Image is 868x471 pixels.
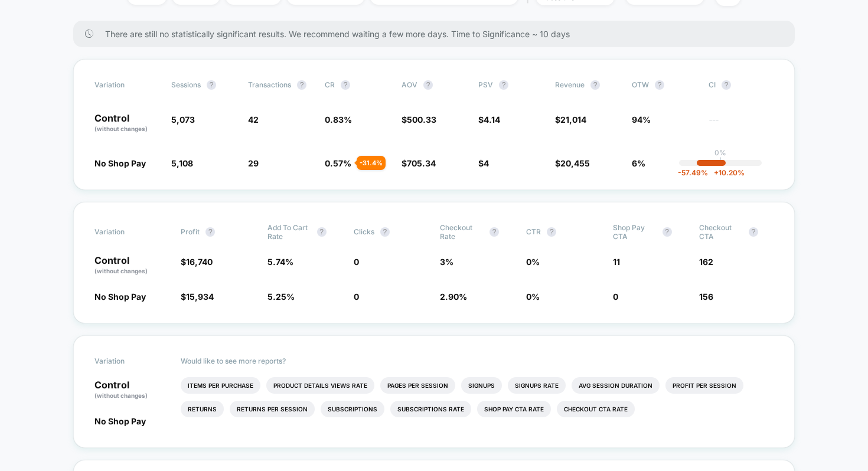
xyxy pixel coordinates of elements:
[708,168,745,177] span: 10.20 %
[94,113,159,133] p: Control
[590,80,600,90] button: ?
[484,158,489,168] span: 4
[560,158,590,168] span: 20,455
[248,115,259,125] span: 42
[478,80,493,89] span: PSV
[709,116,774,133] span: ---
[325,115,352,125] span: 0.83 %
[205,227,215,237] button: ?
[555,115,586,125] span: $
[555,158,590,168] span: $
[171,115,195,125] span: 5,073
[94,416,146,426] span: No Shop Pay
[499,80,508,90] button: ?
[181,356,774,365] p: Would like to see more reports?
[402,80,417,89] span: AOV
[490,227,499,237] button: ?
[714,148,726,157] p: 0%
[632,80,697,90] span: OTW
[632,158,645,168] span: 6%
[709,80,774,90] span: CI
[390,401,471,417] li: Subscriptions Rate
[632,115,651,125] span: 94%
[699,223,743,241] span: Checkout CTA
[440,223,484,241] span: Checkout Rate
[613,292,618,302] span: 0
[440,257,453,267] span: 3 %
[181,227,200,236] span: Profit
[699,292,713,302] span: 156
[267,292,295,302] span: 5.25 %
[380,377,455,394] li: Pages Per Session
[547,227,556,237] button: ?
[325,80,335,89] span: CR
[402,158,436,168] span: $
[526,227,541,236] span: CTR
[560,115,586,125] span: 21,014
[478,115,500,125] span: $
[380,227,390,237] button: ?
[94,125,148,132] span: (without changes)
[354,292,359,302] span: 0
[267,257,293,267] span: 5.74 %
[181,257,213,267] span: $
[94,80,159,90] span: Variation
[266,377,374,394] li: Product Details Views Rate
[230,401,315,417] li: Returns Per Session
[321,401,384,417] li: Subscriptions
[572,377,660,394] li: Avg Session Duration
[186,292,214,302] span: 15,934
[248,80,291,89] span: Transactions
[477,401,551,417] li: Shop Pay CTA rate
[461,377,502,394] li: Signups
[749,227,758,237] button: ?
[94,267,148,274] span: (without changes)
[526,292,540,302] span: 0 %
[94,158,146,168] span: No Shop Pay
[613,223,657,241] span: Shop Pay CTA
[94,356,159,365] span: Variation
[719,157,722,166] p: |
[94,256,169,276] p: Control
[94,392,148,399] span: (without changes)
[699,257,713,267] span: 162
[484,115,500,125] span: 4.14
[354,257,359,267] span: 0
[613,257,620,267] span: 11
[478,158,489,168] span: $
[655,80,664,90] button: ?
[402,115,436,125] span: $
[181,401,224,417] li: Returns
[423,80,433,90] button: ?
[181,377,260,394] li: Items Per Purchase
[186,257,213,267] span: 16,740
[555,80,585,89] span: Revenue
[317,227,327,237] button: ?
[94,292,146,302] span: No Shop Pay
[94,223,159,241] span: Variation
[297,80,306,90] button: ?
[440,292,467,302] span: 2.90 %
[341,80,350,90] button: ?
[526,257,540,267] span: 0 %
[508,377,566,394] li: Signups Rate
[407,115,436,125] span: 500.33
[267,223,311,241] span: Add To Cart Rate
[325,158,351,168] span: 0.57 %
[181,292,214,302] span: $
[207,80,216,90] button: ?
[714,168,719,177] span: +
[722,80,731,90] button: ?
[171,80,201,89] span: Sessions
[105,29,771,39] span: There are still no statistically significant results. We recommend waiting a few more days . Time...
[663,227,672,237] button: ?
[354,227,374,236] span: Clicks
[94,380,169,400] p: Control
[407,158,436,168] span: 705.34
[171,158,193,168] span: 5,108
[357,156,386,170] div: - 31.4 %
[678,168,708,177] span: -57.49 %
[665,377,743,394] li: Profit Per Session
[248,158,259,168] span: 29
[557,401,635,417] li: Checkout CTA rate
